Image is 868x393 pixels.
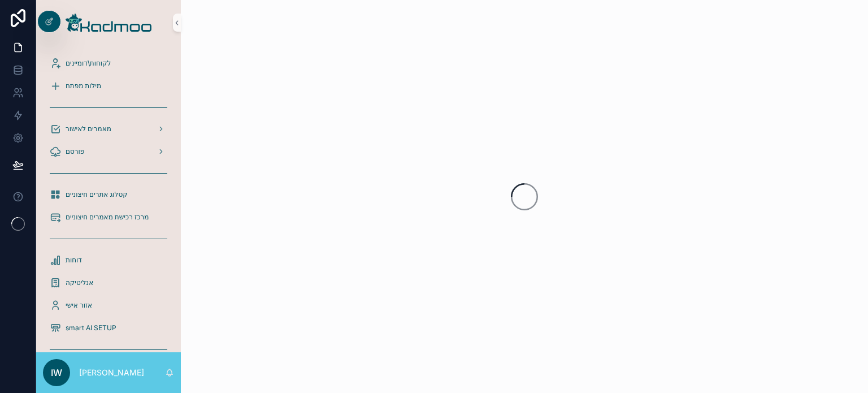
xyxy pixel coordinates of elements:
[43,119,174,139] a: מאמרים לאישור
[66,190,128,199] span: קטלוג אתרים חיצוניים
[79,367,144,378] p: [PERSON_NAME]
[66,301,92,310] span: אזור אישי
[66,59,111,68] span: לקוחות\דומיינים
[43,184,174,205] a: קטלוג אתרים חיצוניים
[43,141,174,162] a: פורסם
[43,207,174,227] a: מרכז רכישת מאמרים חיצוניים
[66,81,101,90] span: מילות מפתח
[43,53,174,74] a: לקוחות\דומיינים
[36,45,181,352] div: scrollable content
[66,124,111,133] span: מאמרים לאישור
[66,14,151,32] img: App logo
[66,323,116,332] span: smart AI SETUP
[66,278,93,287] span: אנליטיקה
[51,366,62,379] span: iw
[66,213,149,222] span: מרכז רכישת מאמרים חיצוניים
[66,256,82,265] span: דוחות
[43,295,174,316] a: אזור אישי
[43,318,174,338] a: smart AI SETUP
[43,273,174,293] a: אנליטיקה
[43,76,174,96] a: מילות מפתח
[43,250,174,270] a: דוחות
[66,147,84,156] span: פורסם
